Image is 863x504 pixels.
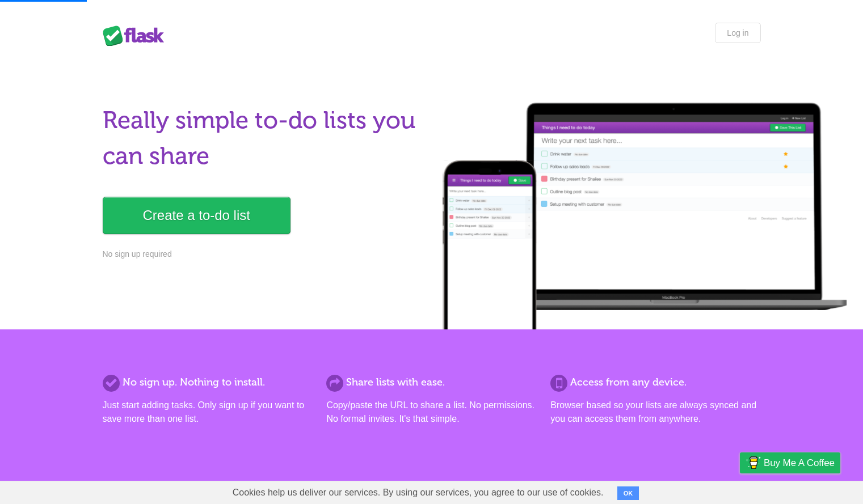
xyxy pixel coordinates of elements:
h2: Access from any device. [550,375,760,390]
p: Copy/paste the URL to share a list. No permissions. No formal invites. It's that simple. [326,399,536,426]
img: Buy me a coffee [746,453,761,472]
span: Buy me a coffee [764,453,835,473]
button: OK [617,486,639,500]
h2: No sign up. Nothing to install. [103,375,313,390]
div: Flask Lists [103,26,171,46]
a: Create a to-do list [103,197,291,234]
h1: Really simple to-do lists you can share [103,103,425,174]
a: Buy me a coffee [740,452,840,473]
p: Just start adding tasks. Only sign up if you want to save more than one list. [103,399,313,426]
span: Cookies help us deliver our services. By using our services, you agree to our use of cookies. [221,481,615,504]
p: Browser based so your lists are always synced and you can access them from anywhere. [550,399,760,426]
h2: Share lists with ease. [326,375,536,390]
a: Log in [715,23,760,43]
p: No sign up required [103,248,425,260]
